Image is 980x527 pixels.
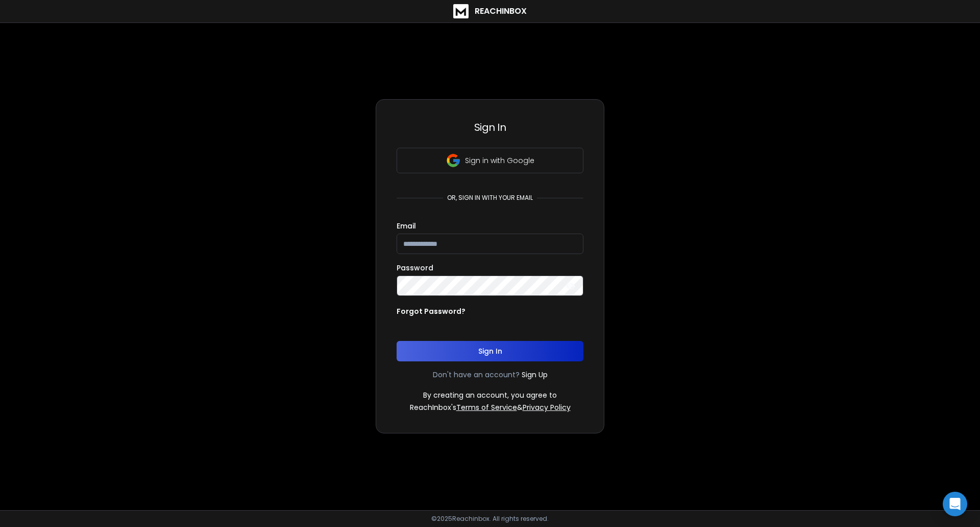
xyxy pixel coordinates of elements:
p: © 2025 Reachinbox. All rights reserved. [431,515,549,523]
p: Forgot Password? [397,306,465,316]
a: Terms of Service [456,402,517,413]
p: ReachInbox's & [410,402,571,413]
p: Don't have an account? [433,370,520,380]
label: Password [397,264,433,271]
img: logo [453,4,469,18]
button: Sign in with Google [397,148,583,173]
a: ReachInbox [453,4,527,18]
a: Sign Up [522,370,548,380]
label: Email [397,222,416,230]
a: Privacy Policy [523,402,571,413]
p: By creating an account, you agree to [423,390,557,400]
h3: Sign In [397,120,583,134]
p: or, sign in with your email [443,194,537,202]
h1: ReachInbox [475,5,527,17]
div: Open Intercom Messenger [943,492,967,516]
p: Sign in with Google [465,155,534,166]
button: Sign In [397,341,583,361]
